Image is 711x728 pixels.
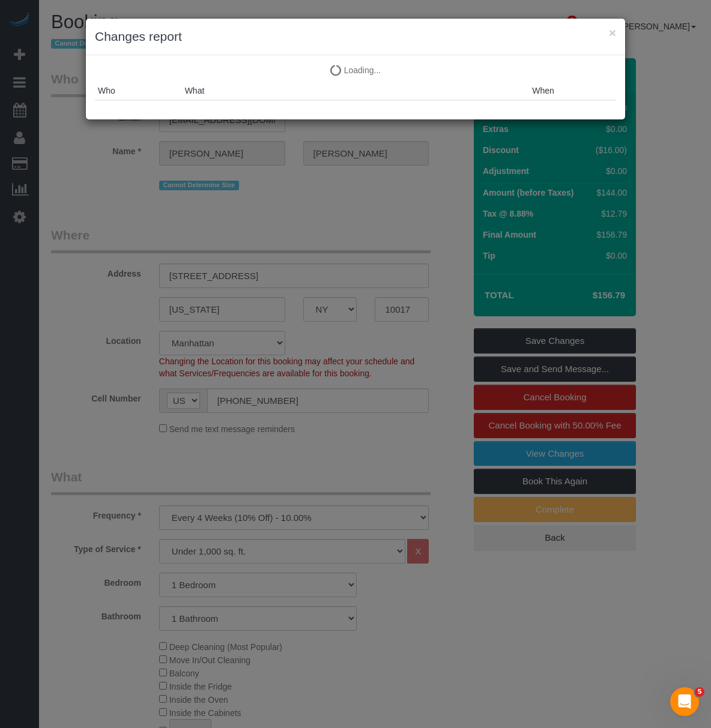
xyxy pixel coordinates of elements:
th: What [182,82,530,100]
h3: Changes report [95,28,616,46]
button: × [609,26,616,39]
th: Who [95,82,182,100]
span: 5 [695,687,704,697]
th: When [529,82,616,100]
sui-modal: Changes report [86,19,625,119]
iframe: Intercom live chat [670,687,699,716]
p: Loading... [95,64,616,76]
